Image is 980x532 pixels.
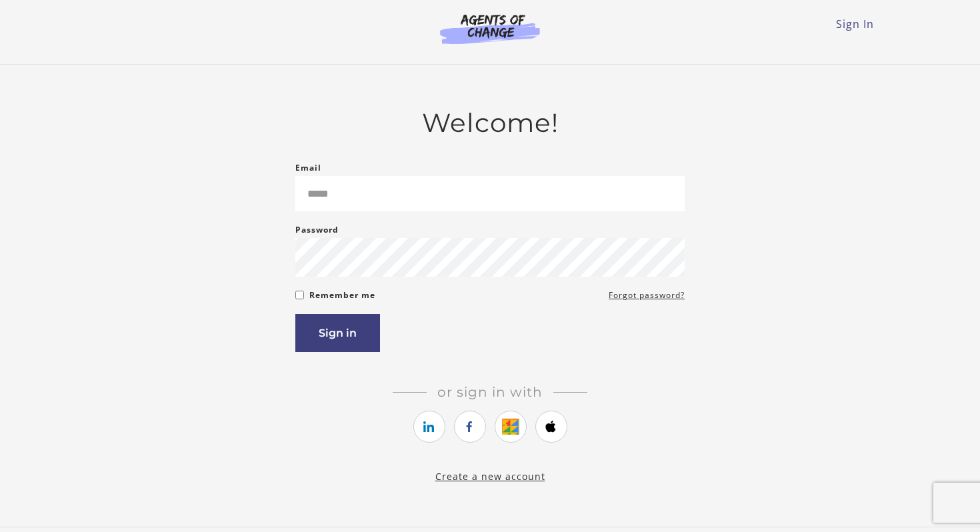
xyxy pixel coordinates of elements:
[295,107,685,139] h2: Welcome!
[454,411,486,443] a: https://courses.thinkific.com/users/auth/facebook?ss%5Breferral%5D=&ss%5Buser_return_to%5D=&ss%5B...
[495,411,527,443] a: https://courses.thinkific.com/users/auth/google?ss%5Breferral%5D=&ss%5Buser_return_to%5D=&ss%5Bvi...
[295,222,339,238] label: Password
[426,13,554,44] img: Agents of Change Logo
[535,411,567,443] a: https://courses.thinkific.com/users/auth/apple?ss%5Breferral%5D=&ss%5Buser_return_to%5D=&ss%5Bvis...
[295,160,321,176] label: Email
[836,17,874,31] a: Sign In
[427,384,553,400] span: Or sign in with
[435,470,545,483] a: Create a new account
[413,411,445,443] a: https://courses.thinkific.com/users/auth/linkedin?ss%5Breferral%5D=&ss%5Buser_return_to%5D=&ss%5B...
[295,314,380,352] button: Sign in
[309,287,375,303] label: Remember me
[609,287,685,303] a: Forgot password?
